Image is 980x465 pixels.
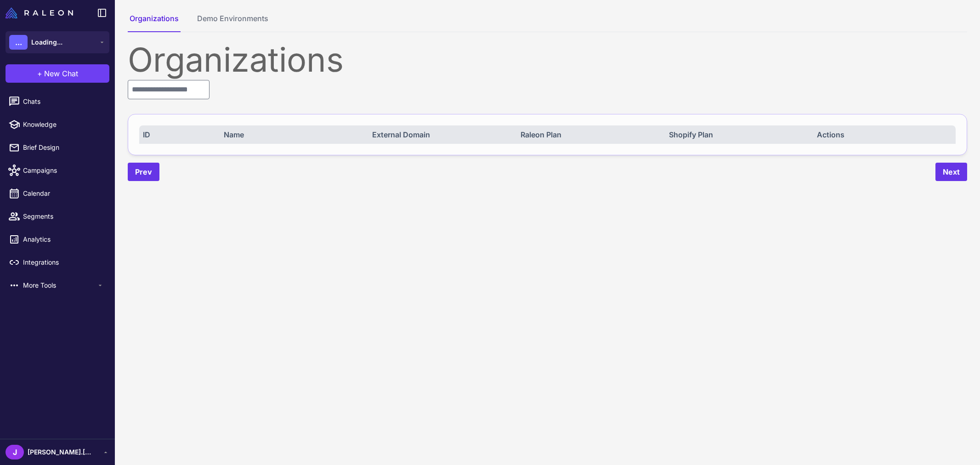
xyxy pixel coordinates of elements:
a: Chats [4,92,111,111]
div: Actions [817,129,952,140]
span: + [37,68,42,79]
span: Campaigns [23,165,104,176]
a: Integrations [4,253,111,272]
div: Shopify Plan [669,129,804,140]
a: Campaigns [4,161,111,180]
div: Raleon Plan [521,129,656,140]
div: External Domain [372,129,507,140]
button: Organizations [128,13,181,32]
div: J [6,445,24,459]
span: Knowledge [23,119,104,130]
span: [PERSON_NAME].[PERSON_NAME] [28,447,92,457]
span: More Tools [23,280,96,290]
span: Chats [23,96,104,107]
a: Brief Design [4,138,111,157]
span: Brief Design [23,142,104,153]
span: Segments [23,211,104,221]
button: +New Chat [6,64,109,83]
button: Next [935,163,967,181]
a: Calendar [4,184,111,203]
a: Raleon Logo [6,7,77,18]
span: Analytics [23,234,104,244]
a: Analytics [4,230,111,249]
div: Organizations [128,43,967,76]
span: Integrations [23,257,104,267]
span: Loading... [31,37,62,47]
a: Knowledge [4,115,111,134]
button: Demo Environments [195,13,270,32]
span: Calendar [23,188,104,198]
a: Segments [4,207,111,226]
button: Prev [128,163,159,181]
div: Name [224,129,359,140]
img: Raleon Logo [6,7,73,18]
button: ...Loading... [6,31,109,53]
div: ... [9,35,28,50]
div: ID [143,129,210,140]
span: New Chat [44,68,78,79]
